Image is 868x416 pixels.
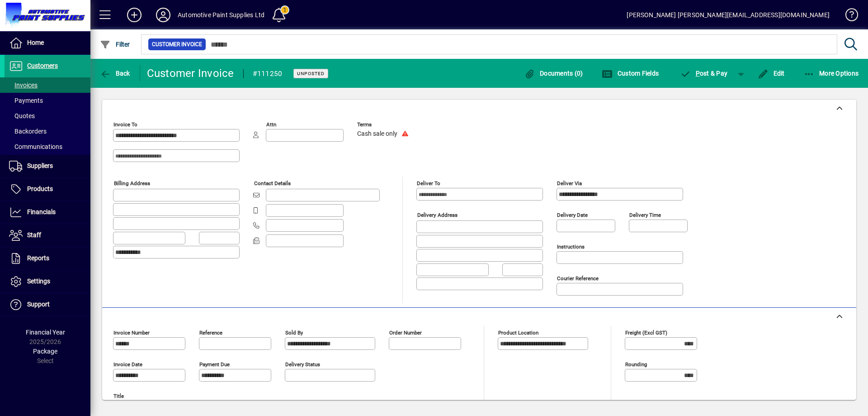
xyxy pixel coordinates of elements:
span: Reports [27,254,49,262]
span: Customers [27,62,58,69]
a: Suppliers [5,155,90,177]
button: More Options [802,65,861,81]
span: Package [33,348,57,355]
span: Custom Fields [602,70,659,77]
mat-label: Invoice date [113,361,142,368]
mat-label: Order number [389,330,422,336]
mat-label: Reference [199,330,222,336]
span: Customer Invoice [152,40,202,49]
span: Staff [27,231,41,239]
span: Payments [9,97,43,104]
mat-label: Delivery status [285,361,320,368]
a: Communications [5,139,90,154]
mat-label: Delivery time [629,212,661,218]
mat-label: Deliver via [557,180,582,186]
mat-label: Rounding [625,361,647,368]
span: P [696,70,700,77]
span: Quotes [9,112,35,120]
a: Payments [5,93,90,108]
a: Settings [5,270,90,293]
span: Filter [100,41,130,48]
button: Back [98,65,132,81]
a: Support [5,293,90,316]
span: Documents (0) [524,70,583,77]
span: Edit [758,70,785,77]
span: Financials [27,208,56,215]
span: Unposted [297,71,325,77]
span: Communications [9,143,62,150]
mat-label: Product location [498,330,538,336]
button: Add [120,7,149,23]
div: Automotive Paint Supplies Ltd [178,8,264,22]
mat-label: Payment due [199,361,230,368]
button: Edit [755,65,787,81]
mat-label: Freight (excl GST) [625,330,667,336]
a: Quotes [5,108,90,124]
mat-label: Invoice To [113,121,137,128]
mat-label: Invoice number [113,330,150,336]
span: Cash sale only [357,130,397,138]
span: ost & Pay [680,70,727,77]
button: Custom Fields [599,65,661,81]
mat-label: Courier Reference [557,275,599,282]
a: Financials [5,201,90,224]
button: Documents (0) [522,65,585,81]
span: Suppliers [27,162,53,169]
app-page-header-button: Back [90,65,140,81]
span: Terms [357,122,411,128]
a: Staff [5,224,90,247]
span: Back [100,70,130,77]
mat-label: Delivery date [557,212,588,218]
div: Customer Invoice [147,66,234,81]
span: Backorders [9,128,47,135]
span: Settings [27,277,50,285]
mat-label: Sold by [285,330,303,336]
mat-label: Attn [266,121,276,128]
a: Invoices [5,77,90,93]
span: Invoices [9,81,38,89]
span: More Options [804,70,859,77]
span: Products [27,185,53,192]
div: #111250 [253,67,283,81]
button: Filter [98,36,132,53]
span: Support [27,301,50,308]
a: Knowledge Base [839,2,857,31]
div: [PERSON_NAME] [PERSON_NAME][EMAIL_ADDRESS][DOMAIN_NAME] [627,8,830,22]
button: Post & Pay [675,65,732,81]
span: Home [27,39,44,46]
span: Financial Year [26,329,65,336]
a: Home [5,32,90,54]
a: Reports [5,247,90,270]
a: Products [5,178,90,201]
button: Profile [149,7,178,23]
a: Backorders [5,124,90,139]
mat-label: Deliver To [417,180,440,186]
mat-label: Title [113,393,124,399]
mat-label: Instructions [557,244,585,250]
